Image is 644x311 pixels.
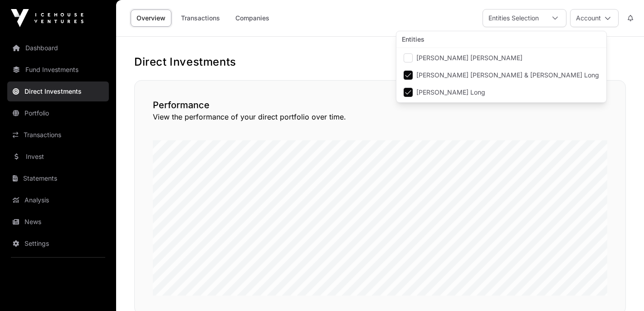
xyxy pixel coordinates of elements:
a: Overview [131,10,171,27]
p: View the performance of your direct portfolio over time. [153,111,607,122]
a: Dashboard [7,38,109,58]
span: [PERSON_NAME] [PERSON_NAME] [416,55,522,61]
iframe: Chat Widget [599,268,644,311]
span: [PERSON_NAME] [PERSON_NAME] & [PERSON_NAME] Long [416,72,599,78]
a: Statements [7,168,109,188]
span: [PERSON_NAME] Long [416,89,485,96]
div: Entities [396,31,606,48]
button: Account [570,9,619,27]
a: Fund Investments [7,60,109,80]
img: Icehouse Ventures Logo [11,9,83,27]
li: Kathryn Margaret Jones & David Trenwith Long [398,67,605,83]
a: Companies [229,10,275,27]
h2: Performance [153,99,607,111]
a: Portfolio [7,103,109,123]
a: News [7,212,109,232]
li: David Trenwith Long [398,84,605,100]
a: Transactions [7,125,109,145]
a: Transactions [175,10,226,27]
ul: Option List [396,48,606,102]
div: Entities Selection [483,10,544,27]
a: Settings [7,234,109,254]
a: Invest [7,147,109,167]
h1: Direct Investments [134,55,626,69]
a: Direct Investments [7,81,109,101]
a: Analysis [7,190,109,210]
li: Kathryn Margaret Jones [398,50,605,66]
